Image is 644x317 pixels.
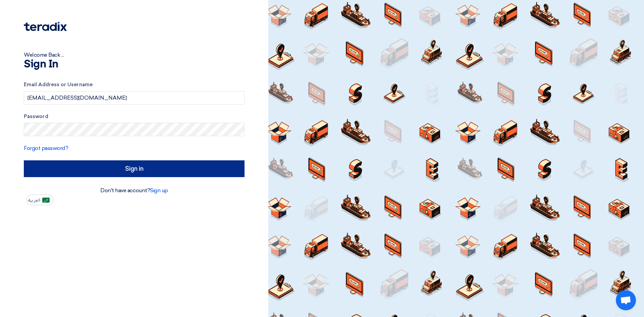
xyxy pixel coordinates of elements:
span: العربية [28,198,40,203]
img: Teradix logo [24,22,67,31]
div: Don't have account? [24,187,245,195]
div: Welcome Back ... [24,51,245,59]
label: Email Address or Username [24,81,245,89]
input: Sign in [24,160,245,177]
input: Enter your business email or username [24,91,245,105]
img: ar-AR.png [42,198,50,203]
label: Password [24,113,245,120]
a: Sign up [150,187,168,194]
h1: Sign In [24,59,245,70]
div: Open chat [616,290,636,310]
a: Forgot password? [24,145,68,151]
button: العربية [26,195,53,205]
